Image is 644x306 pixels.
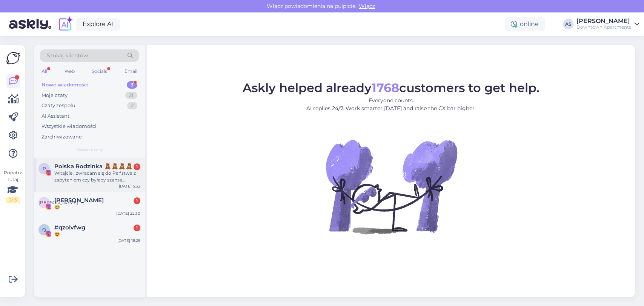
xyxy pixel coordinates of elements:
[54,163,133,170] span: Polska Rodzinka 🧸🧸🧸🧸
[243,97,539,112] p: Everyone counts. AI replies 24/7. Work smarter [DATE] and raise the CX bar higher.
[125,92,137,99] div: 21
[43,166,46,171] span: P
[243,80,539,95] span: Askly helped already customers to get help.
[119,183,140,189] div: [DATE] 5:32
[576,18,631,24] div: [PERSON_NAME]
[123,66,139,76] div: Email
[323,118,459,254] img: No Chat active
[6,169,20,203] div: Popatrz tutaj
[54,231,140,238] div: 😍
[357,3,377,9] span: Włącz
[76,18,120,31] a: Explore AI
[134,197,140,204] div: 1
[41,123,97,130] div: Wszystkie wiadomości
[117,238,140,243] div: [DATE] 18:29
[116,211,140,216] div: [DATE] 22:30
[505,17,545,31] div: online
[76,146,103,153] span: Nowe czaty
[6,51,20,65] img: Askly Logo
[576,24,631,30] div: Downtown Apartments
[41,102,75,109] div: Czaty zespołu
[42,227,46,232] span: q
[41,112,69,120] div: AI Assistant
[563,19,573,29] div: AS
[57,16,73,32] img: explore-ai
[54,204,140,211] div: 😂
[41,92,68,99] div: Moje czaty
[47,52,88,60] span: Szukaj klientów
[41,81,89,89] div: Nowe wiadomości
[127,102,137,109] div: 2
[6,197,20,203] div: 2 / 3
[38,200,78,205] span: [PERSON_NAME]
[372,80,399,95] b: 1768
[576,18,639,30] a: [PERSON_NAME]Downtown Apartments
[134,225,140,231] div: 1
[54,197,104,204] span: Лариса Гай
[54,170,140,183] div: Witajcie , zwracam się do Państwa z zapytaniem czy byłaby szansa zareklamować państwa hotel w zam...
[127,81,137,89] div: 3
[40,66,49,76] div: All
[41,133,82,141] div: Zarchiwizowane
[90,66,109,76] div: Socials
[54,224,85,231] span: #qzolvfwg
[63,66,76,76] div: Web
[134,163,140,170] div: 1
